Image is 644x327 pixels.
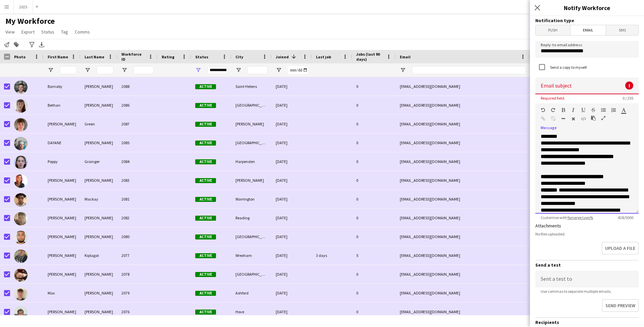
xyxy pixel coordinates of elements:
[535,289,617,294] span: Use commas to separate multiple emails.
[80,265,117,283] div: [PERSON_NAME]
[396,133,530,152] div: [EMAIL_ADDRESS][DOMAIN_NAME]
[14,268,28,282] img: Marcus Knapp
[272,265,312,283] div: [DATE]
[195,54,208,59] span: Status
[231,246,272,265] div: Wrexham
[41,29,54,35] span: Status
[14,137,28,150] img: DAYANE MURRAY
[44,209,80,227] div: [PERSON_NAME]
[235,54,243,59] span: City
[195,122,216,127] span: Active
[80,171,117,189] div: [PERSON_NAME]
[272,284,312,302] div: [DATE]
[396,152,530,171] div: [EMAIL_ADDRESS][DOMAIN_NAME]
[272,246,312,265] div: [DATE]
[272,96,312,114] div: [DATE]
[48,54,68,59] span: First Name
[396,190,530,208] div: [EMAIL_ADDRESS][DOMAIN_NAME]
[352,115,396,133] div: 0
[312,246,352,265] div: 3 days
[44,246,80,265] div: [PERSON_NAME]
[14,174,28,188] img: Suzanne Watts
[72,28,93,36] a: Comms
[356,52,384,62] span: Jobs (last 90 days)
[231,265,272,283] div: [GEOGRAPHIC_DATA]
[248,66,268,74] input: City Filter Input
[44,77,80,96] div: Barnaby
[14,250,28,263] img: Carlos kiplimo Kiplagat
[606,25,638,35] span: SMS
[44,133,80,152] div: DAYANE
[85,67,91,73] button: Open Filter Menu
[117,246,158,265] div: 2077
[276,54,289,59] span: Joined
[14,118,28,131] img: Oliver Green
[14,287,28,301] img: Max Thomas
[44,96,80,114] div: Bethan
[400,54,411,59] span: Email
[195,310,216,315] span: Active
[117,284,158,302] div: 2079
[276,67,282,73] button: Open Filter Menu
[567,215,593,220] a: %merge tags%
[14,193,28,207] img: Ezra Mackay
[195,141,216,146] span: Active
[396,265,530,283] div: [EMAIL_ADDRESS][DOMAIN_NAME]
[44,152,80,171] div: Poppy
[117,209,158,227] div: 2082
[231,190,272,208] div: Warrington
[195,67,201,73] button: Open Filter Menu
[117,227,158,246] div: 2080
[561,107,566,113] button: Bold
[231,209,272,227] div: Reading
[591,115,596,121] button: Paste as plain text
[48,67,54,73] button: Open Filter Menu
[162,54,174,59] span: Rating
[611,107,616,113] button: Ordered List
[412,66,526,74] input: Email Filter Input
[352,190,396,208] div: 0
[352,96,396,114] div: 0
[272,152,312,171] div: [DATE]
[396,284,530,302] div: [EMAIL_ADDRESS][DOMAIN_NAME]
[61,29,68,35] span: Tag
[80,284,117,302] div: [PERSON_NAME]
[272,115,312,133] div: [DATE]
[601,107,606,113] button: Unordered List
[272,303,312,321] div: [DATE]
[80,209,117,227] div: [PERSON_NAME]
[352,133,396,152] div: 0
[44,284,80,302] div: Max
[231,115,272,133] div: [PERSON_NAME]
[38,41,46,49] app-action-btn: Export XLSX
[231,152,272,171] div: Harpenden
[44,171,80,189] div: [PERSON_NAME]
[44,303,80,321] div: [PERSON_NAME]
[396,77,530,96] div: [EMAIL_ADDRESS][DOMAIN_NAME]
[602,242,639,255] button: Upload a file
[231,303,272,321] div: Hove
[117,190,158,208] div: 2081
[80,96,117,114] div: [PERSON_NAME]
[14,212,28,225] img: Luis Parsons
[3,41,11,49] app-action-btn: Notify workforce
[581,107,586,113] button: Underline
[80,115,117,133] div: Green
[28,41,36,49] app-action-btn: Advanced filters
[58,28,71,36] a: Tag
[14,231,28,244] img: Alex Jeffers
[352,171,396,189] div: 0
[541,107,545,113] button: Undo
[195,103,216,108] span: Active
[117,265,158,283] div: 2078
[80,246,117,265] div: Kiplagat
[133,66,154,74] input: Workforce ID Filter Input
[231,227,272,246] div: [GEOGRAPHIC_DATA]
[117,115,158,133] div: 2087
[117,133,158,152] div: 2085
[85,54,104,59] span: Last Name
[352,209,396,227] div: 0
[535,215,598,220] span: Customise with
[352,284,396,302] div: 0
[44,190,80,208] div: [PERSON_NAME]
